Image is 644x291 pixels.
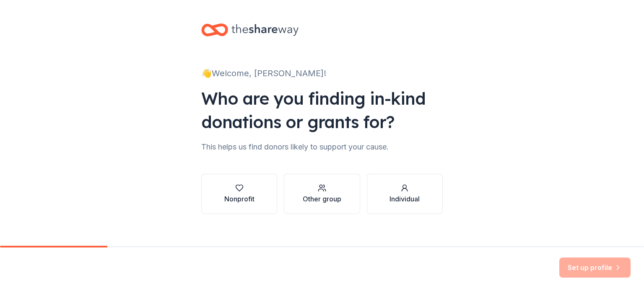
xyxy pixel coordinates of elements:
div: This helps us find donors likely to support your cause. [201,140,443,154]
div: Who are you finding in-kind donations or grants for? [201,87,443,134]
button: Individual [367,174,443,214]
div: 👋 Welcome, [PERSON_NAME]! [201,67,443,80]
div: Nonprofit [224,194,254,204]
button: Other group [284,174,360,214]
div: Individual [390,194,420,204]
div: Other group [303,194,341,204]
button: Nonprofit [201,174,277,214]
